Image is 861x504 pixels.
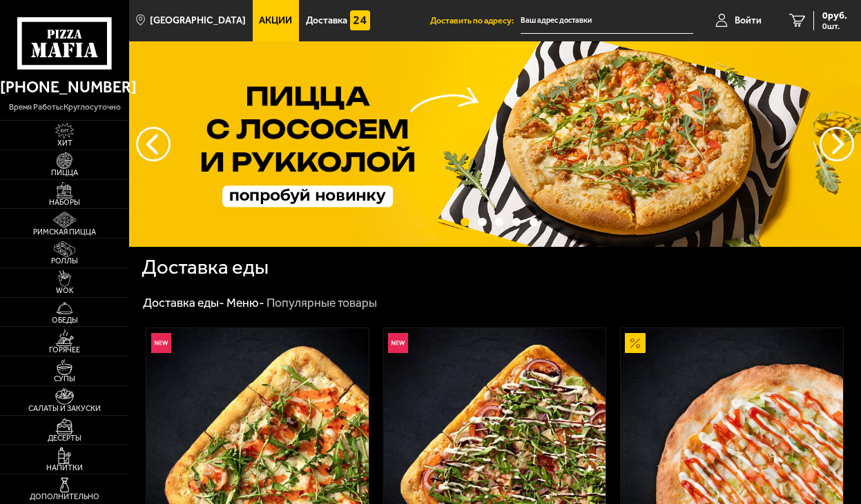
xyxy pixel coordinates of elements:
[142,257,269,277] h1: Доставка еды
[521,8,693,34] input: Ваш адрес доставки
[267,295,377,311] div: Популярные товары
[136,127,171,161] button: следующий
[495,218,503,226] button: точки переключения
[388,333,408,353] img: Новинка
[226,296,264,310] a: Меню-
[478,218,486,226] button: точки переключения
[150,16,246,26] span: [GEOGRAPHIC_DATA]
[820,127,854,161] button: предыдущий
[306,16,347,26] span: Доставка
[822,22,847,30] span: 0 шт.
[530,218,538,226] button: точки переключения
[259,16,292,26] span: Акции
[461,218,469,226] button: точки переключения
[350,10,370,30] img: 15daf4d41897b9f0e9f617042186c801.svg
[151,333,171,353] img: Новинка
[143,296,224,310] a: Доставка еды-
[625,333,645,353] img: Акционный
[430,17,521,25] span: Доставить по адресу:
[512,218,521,226] button: точки переключения
[735,16,762,26] span: Войти
[822,11,847,21] span: 0 руб.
